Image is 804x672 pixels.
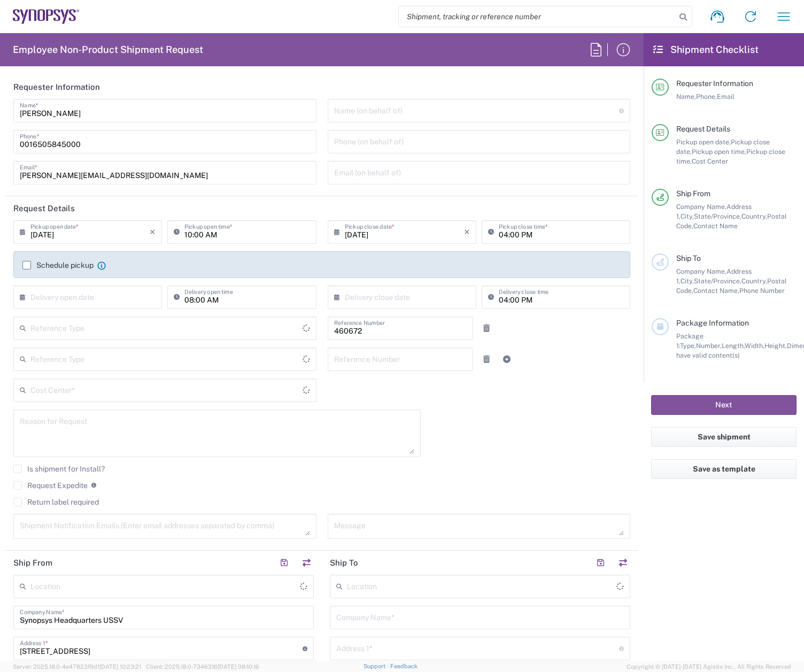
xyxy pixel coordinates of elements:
[464,223,470,241] i: ×
[739,287,785,295] span: Phone Number
[653,43,759,56] h2: Shipment Checklist
[676,332,703,350] span: Package 1:
[693,287,739,295] span: Contact Name,
[150,223,156,241] i: ×
[680,342,696,350] span: Type,
[741,212,767,220] span: Country,
[13,498,99,506] label: Return label required
[745,342,764,350] span: Width,
[13,558,52,568] h2: Ship From
[218,663,259,670] span: [DATE] 08:10:16
[676,79,753,88] span: Requester Information
[651,427,797,447] button: Save shipment
[499,352,514,367] a: Add Reference
[696,342,722,350] span: Number,
[764,342,787,350] span: Height,
[676,92,696,101] span: Name,
[692,148,746,156] span: Pickup open time,
[676,125,730,133] span: Request Details
[479,352,494,367] a: Remove Reference
[676,189,710,198] span: Ship From
[676,254,701,262] span: Ship To
[681,277,694,285] span: City,
[694,277,741,285] span: State/Province,
[13,465,105,473] label: Is shipment for Install?
[651,459,797,479] button: Save as template
[13,43,203,56] h2: Employee Non-Product Shipment Request
[146,663,259,670] span: Client: 2025.18.0-7346316
[479,321,494,336] a: Remove Reference
[22,261,94,269] label: Schedule pickup
[694,212,741,220] span: State/Province,
[13,663,141,670] span: Server: 2025.18.0-4e47823f9d1
[627,662,791,671] span: Copyright © [DATE]-[DATE] Agistix Inc., All Rights Reserved
[676,138,731,146] span: Pickup open date,
[717,92,735,101] span: Email
[13,82,100,92] h2: Requester Information
[722,342,745,350] span: Length,
[651,395,797,415] button: Next
[676,319,749,327] span: Package Information
[681,212,694,220] span: City,
[330,558,358,568] h2: Ship To
[399,6,676,27] input: Shipment, tracking or reference number
[99,663,141,670] span: [DATE] 10:23:21
[676,203,726,211] span: Company Name,
[693,222,738,230] span: Contact Name
[364,663,390,669] a: Support
[13,203,75,214] h2: Request Details
[676,267,726,275] span: Company Name,
[696,92,717,101] span: Phone,
[13,481,88,490] label: Request Expedite
[741,277,767,285] span: Country,
[390,663,418,669] a: Feedback
[692,157,728,165] span: Cost Center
